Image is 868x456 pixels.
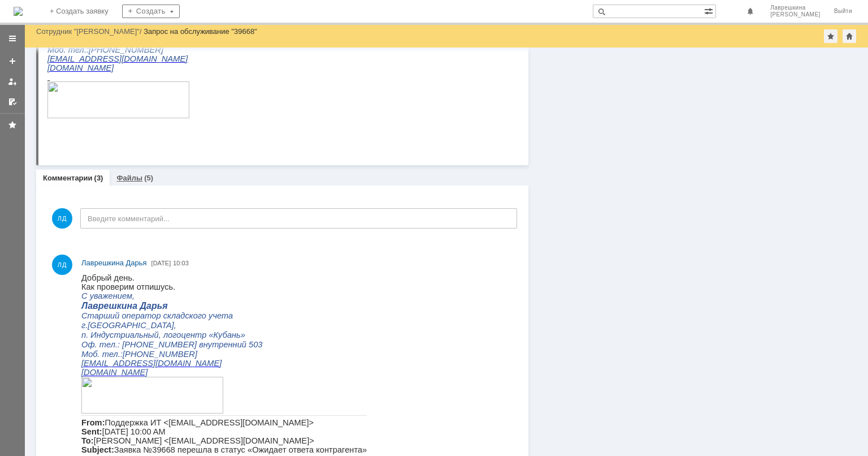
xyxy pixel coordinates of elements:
a: Мои заявки [3,72,21,91]
div: (3) [94,174,103,182]
a: Файлы [116,174,142,182]
span: Email отправителя: [EMAIL_ADDRESS][DOMAIN_NAME] [11,207,184,214]
span: ООО «АРТТЕХНИКА» [5,58,93,67]
a: Перейти на домашнюю страницу [14,7,23,16]
div: Запрос на обслуживание "39668" [144,27,257,36]
span: ООО «НЕОСАН ЭНЕРДЖИ РУС» [5,74,134,83]
span: Расширенный поиск [704,5,715,16]
a: Сотрудник "[PERSON_NAME]" [36,27,140,36]
span: [PERSON_NAME] [770,11,821,18]
span: Лаврешкина [770,5,821,11]
span: [DATE] [151,260,171,266]
div: (5) [144,174,153,182]
a: Мои согласования [3,93,21,111]
span: ООО «Бауцентр Рус» [5,43,84,52]
div: Добавить в избранное [824,29,837,43]
a: Лаврешкина Дарья [81,257,147,269]
a: Создать заявку [3,52,21,70]
span: ООО «Вольта Энерджи» [5,89,97,98]
div: Создать [122,5,180,18]
span: ООО "Шарп Электроникс Раша" [5,29,132,38]
span: ЛД [52,208,72,229]
div: Сделать домашней страницей [843,29,856,43]
span: 10:03 [173,260,189,266]
span: Лаврешкина Дарья [81,259,147,267]
img: logo [14,7,23,16]
div: / [36,27,144,36]
span: Email отправителя: [EMAIL_ADDRESS][DOMAIN_NAME] [11,197,184,205]
a: Комментарии [43,174,93,182]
